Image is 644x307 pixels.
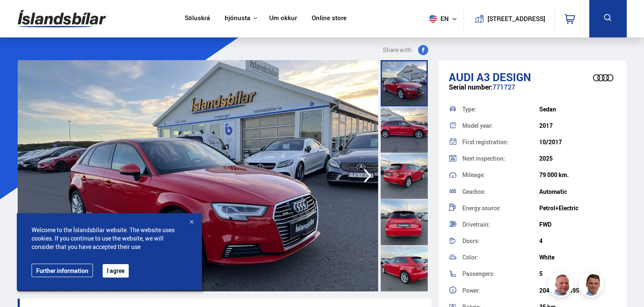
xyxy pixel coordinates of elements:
div: 5 [539,270,616,277]
img: G0Ugv5HjCgRt.svg [18,5,106,32]
div: 2025 [539,155,616,162]
span: Serial number: [449,82,493,92]
div: 4 [539,238,616,244]
span: en [426,15,447,23]
div: Gearbox: [462,189,539,195]
a: Further information [32,264,93,277]
div: White [539,254,616,261]
a: Söluskrá [185,14,210,23]
div: First registration: [462,139,539,145]
img: FbJEzSuNWCJXmdc-.webp [580,273,605,298]
button: I agree [103,264,129,278]
span: A3 DESIGN [477,69,531,85]
div: FWD [539,221,616,228]
div: 10/2017 [539,139,616,146]
div: Sedan [539,106,616,113]
div: 79 000 km. [539,172,616,178]
span: Audi [449,69,474,85]
button: Þjónusta [225,14,250,22]
div: Next inspection: [462,156,539,161]
div: Model year: [462,123,539,129]
div: Passengers: [462,271,539,277]
div: Mileage: [462,172,539,178]
img: brand logo [586,65,620,91]
img: siFngHWaQ9KaOqBr.png [549,273,575,298]
div: Energy source: [462,205,539,211]
div: 204 hö. / 1.395 cc. [539,287,616,294]
img: svg+xml;base64,PHN2ZyB4bWxucz0iaHR0cDovL3d3dy53My5vcmcvMjAwMC9zdmciIHdpZHRoPSI1MTIiIGhlaWdodD0iNT... [429,15,437,23]
button: Share with: [379,45,432,55]
div: Power: [462,288,539,294]
a: Um okkur [269,14,297,23]
a: Online store [312,14,347,23]
div: Petrol+Electric [539,205,616,212]
div: Automatic [539,188,616,195]
div: Type: [462,106,539,112]
a: [STREET_ADDRESS] [468,7,550,31]
img: 1307374.jpeg [18,60,378,291]
button: [STREET_ADDRESS] [491,15,542,22]
button: en [426,6,464,31]
span: Share with: [383,45,413,55]
div: Color: [462,254,539,260]
div: 2017 [539,122,616,129]
div: Drivetrain: [462,222,539,228]
div: 771727 [449,83,617,100]
span: Welcome to the Íslandsbílar website. The website uses cookies. If you continue to use the website... [32,226,187,251]
div: Doors: [462,238,539,244]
